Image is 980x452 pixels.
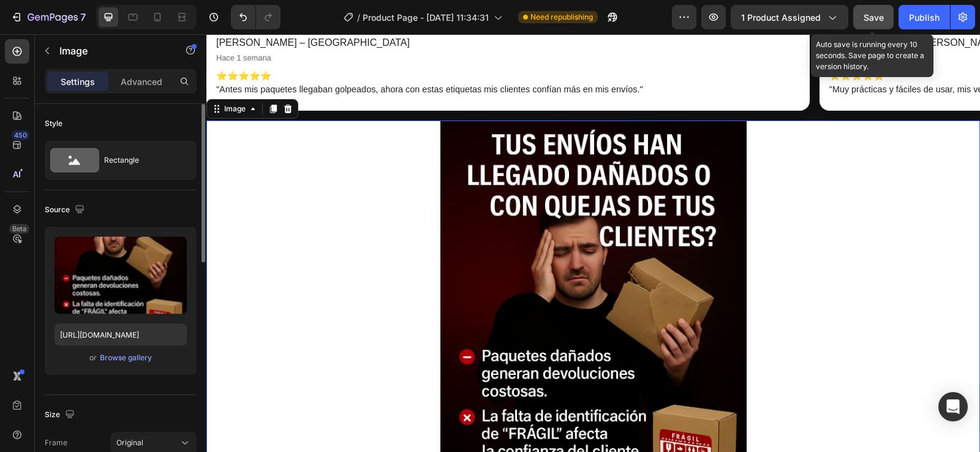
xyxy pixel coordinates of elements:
div: Browse gallery [100,352,152,363]
span: Need republishing [530,12,593,23]
p: 7 [80,10,86,24]
div: Publish [909,11,940,24]
button: 7 [5,5,91,29]
span: 1 product assigned [741,11,821,24]
div: Beta [9,224,29,234]
button: Browse gallery [99,352,153,364]
img: preview-image [55,237,187,314]
span: Product Page - [DATE] 11:34:31 [363,11,489,24]
span: / [357,11,360,24]
small: Hace 3 [PERSON_NAME] [623,19,714,28]
p: Advanced [121,75,162,88]
span: or [89,350,97,365]
div: Source [45,202,87,218]
div: Size [45,407,77,423]
div: Rectangle [104,146,179,174]
label: Frame [45,437,67,448]
p: Image [59,43,164,58]
p: Settings [61,75,95,88]
div: Image [15,69,42,80]
div: Open Intercom Messenger [938,392,968,421]
iframe: Design area [206,34,980,452]
button: Save [853,5,894,29]
span: Save [864,12,884,23]
button: 1 product assigned [731,5,848,29]
span: Original [116,437,143,448]
button: Publish [899,5,950,29]
input: https://example.com/image.jpg [55,324,187,346]
div: 450 [12,130,29,140]
div: Undo/Redo [231,5,281,29]
div: Style [45,118,62,129]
